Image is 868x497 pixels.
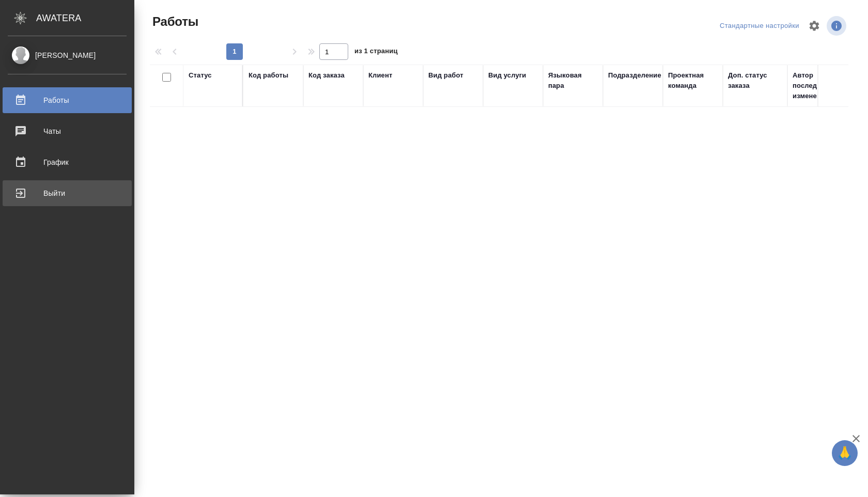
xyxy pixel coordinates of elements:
div: AWATERA [36,8,134,28]
span: Настроить таблицу [802,13,827,38]
span: из 1 страниц [354,45,398,60]
div: Языковая пара [548,70,598,91]
span: Работы [150,13,198,30]
div: Вид работ [428,70,463,81]
div: Код работы [249,70,288,81]
div: Подразделение [608,70,661,81]
div: Вид услуги [488,70,526,81]
a: Чаты [3,118,132,144]
div: Клиент [368,70,392,81]
div: Работы [8,92,127,108]
div: Проектная команда [668,70,718,91]
div: Доп. статус заказа [728,70,782,91]
a: График [3,149,132,175]
a: Работы [3,87,132,113]
a: Выйти [3,180,132,206]
div: График [8,154,127,170]
span: Посмотреть информацию [827,16,848,36]
div: Выйти [8,185,127,201]
div: Автор последнего изменения [793,70,842,101]
div: Чаты [8,123,127,139]
span: 🙏 [836,442,854,464]
div: Код заказа [308,70,345,81]
button: 🙏 [832,440,858,466]
div: Статус [189,70,212,81]
div: split button [717,18,802,34]
div: [PERSON_NAME] [8,50,127,61]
